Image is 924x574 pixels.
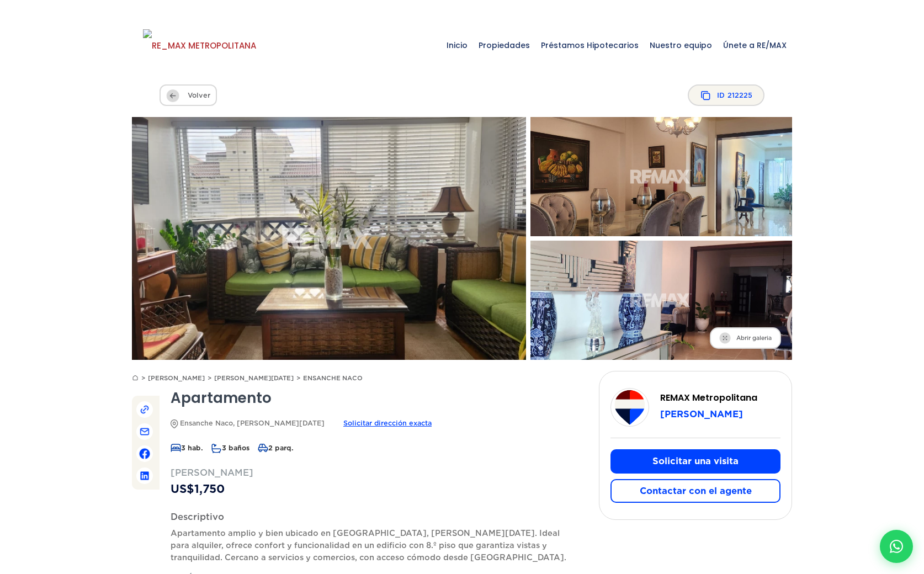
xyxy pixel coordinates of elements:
p: Apartamento amplio y bien ubicado en [GEOGRAPHIC_DATA], [PERSON_NAME][DATE]. Ideal para alquiler,... [171,527,577,564]
span: 1,750 [194,482,225,496]
img: Icono de dirección [171,419,178,428]
h1: Apartamento [171,391,272,405]
img: Copiar Enlace [139,404,150,415]
img: Compartir en Linkedin [140,471,149,480]
button: Solicitar una visita [610,449,780,473]
a: Nuestro equipo [644,18,718,73]
img: Copy Icon [700,90,711,101]
button: Contactar con el agente [610,479,780,503]
span: Propiedades [473,29,535,62]
span: 2 parq. [258,444,294,452]
img: Volver [166,89,179,102]
img: Apartamento en Ensanche Naco [518,235,805,366]
a: [PERSON_NAME] [148,374,211,382]
span: Ensanche Naco, [PERSON_NAME][DATE] [171,416,325,430]
img: Compartir por correo [139,426,150,437]
span: ID [688,84,764,106]
span: [PERSON_NAME] [660,409,743,419]
img: Apartamento en Ensanche Naco [518,111,805,243]
a: RE/MAX Metropolitana [143,18,256,73]
a: Propiedades [473,18,535,73]
span: 3 baños [211,444,249,452]
div: REMAX Metropolitana [610,388,649,427]
img: Abrir galeria [719,332,731,344]
span: Inicio [441,29,473,62]
a: Préstamos Hipotecarios [535,18,644,73]
img: Compartir en Facebook [139,448,150,459]
span: Préstamos Hipotecarios [535,29,644,62]
span: Únete a RE/MAX [718,29,792,62]
span: 3 hab. [171,444,203,452]
a: Inicio [441,18,473,73]
img: RE_MAX METROPOLITANA [143,29,256,62]
a: ENSANCHE NACO [303,374,363,382]
span: Abrir galeria [710,327,781,349]
span: Volver [160,84,217,106]
a: Únete a RE/MAX [718,18,792,73]
span: 212225 [727,88,752,102]
span: Copiar enlace [136,401,153,418]
img: Inicio [132,374,139,381]
span: Solicitar dirección exacta [343,416,432,430]
span: [PERSON_NAME] [171,466,577,480]
span: US$ [171,482,577,496]
img: Apartamento en Ensanche Naco [112,105,546,372]
h2: Descriptivo [171,513,577,522]
span: Nuestro equipo [644,29,718,62]
a: [PERSON_NAME][DATE] [214,374,300,382]
h3: REMAX Metropolitana [660,394,780,402]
